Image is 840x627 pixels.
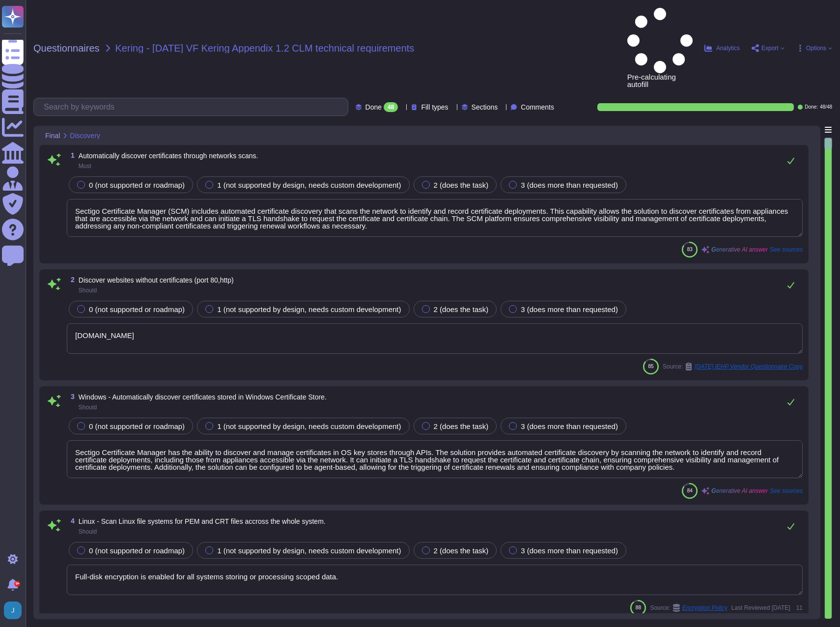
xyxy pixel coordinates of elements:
[217,422,401,430] span: 1 (not supported by design, needs custom development)
[711,247,768,253] span: Generative AI answer
[434,181,489,189] span: 2 (does the task)
[421,104,448,111] span: Fill types
[67,393,75,400] span: 3
[79,276,234,284] span: Discover websites without certificates (port 80,http)
[711,488,768,494] span: Generative AI answer
[663,363,803,370] span: Source:
[716,45,740,51] span: Analytics
[79,517,326,525] span: Linux - Scan Linux file systems for PEM and CRT files accross the whole system.
[89,546,185,555] span: 0 (not supported or roadmap)
[521,305,618,313] span: 3 (does more than requested)
[2,599,28,621] button: user
[770,488,803,494] span: See sources
[806,45,826,51] span: Options
[704,44,740,52] button: Analytics
[521,181,618,189] span: 3 (does more than requested)
[70,132,100,139] span: Discovery
[805,105,818,110] span: Done:
[365,104,382,111] span: Done
[434,546,489,555] span: 2 (does the task)
[79,404,97,411] span: Should
[217,181,401,189] span: 1 (not supported by design, needs custom development)
[650,604,727,612] span: Source:
[14,581,20,587] div: 9+
[434,422,489,430] span: 2 (does the task)
[521,546,618,555] span: 3 (does more than requested)
[67,199,803,237] textarea: Sectigo Certificate Manager (SCM) includes automated certificate discovery that scans the network...
[67,276,75,283] span: 2
[89,422,185,430] span: 0 (not supported or roadmap)
[761,45,779,51] span: Export
[79,287,97,294] span: Should
[79,152,258,160] span: Automatically discover certificates through networks scans.
[4,601,22,619] img: user
[67,517,75,524] span: 4
[820,105,832,110] span: 48 / 48
[39,98,348,115] input: Search by keywords
[79,163,91,170] span: Must
[731,605,790,611] span: Last Reviewed [DATE]
[217,546,401,555] span: 1 (not supported by design, needs custom development)
[687,488,693,493] span: 84
[79,393,327,401] span: Windows - Automatically discover certificates stored in Windows Certificate Store.
[115,43,415,53] span: Kering - [DATE] VF Kering Appendix 1.2 CLM technical requirements
[648,364,653,369] span: 85
[794,605,803,611] span: 11
[434,305,489,313] span: 2 (does the task)
[521,422,618,430] span: 3 (does more than requested)
[770,247,803,253] span: See sources
[89,181,185,189] span: 0 (not supported or roadmap)
[67,440,803,478] textarea: Sectigo Certificate Manager has the ability to discover and manage certificates in OS key stores ...
[695,364,803,370] span: [DATE] IEHP Vendor Questionnaire Copy
[687,247,693,252] span: 83
[33,43,100,53] span: Questionnaires
[627,8,693,88] span: Pre-calculating autofill
[45,132,60,139] span: Final
[67,565,803,595] textarea: Full-disk encryption is enabled for all systems storing or processing scoped data.
[217,305,401,313] span: 1 (not supported by design, needs custom development)
[521,104,554,111] span: Comments
[67,323,803,354] textarea: [DOMAIN_NAME]
[682,605,728,611] span: Encryption Policy
[384,102,398,112] div: 48
[472,104,498,111] span: Sections
[79,528,97,535] span: Should
[636,605,641,610] span: 88
[67,152,75,159] span: 1
[89,305,185,313] span: 0 (not supported or roadmap)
